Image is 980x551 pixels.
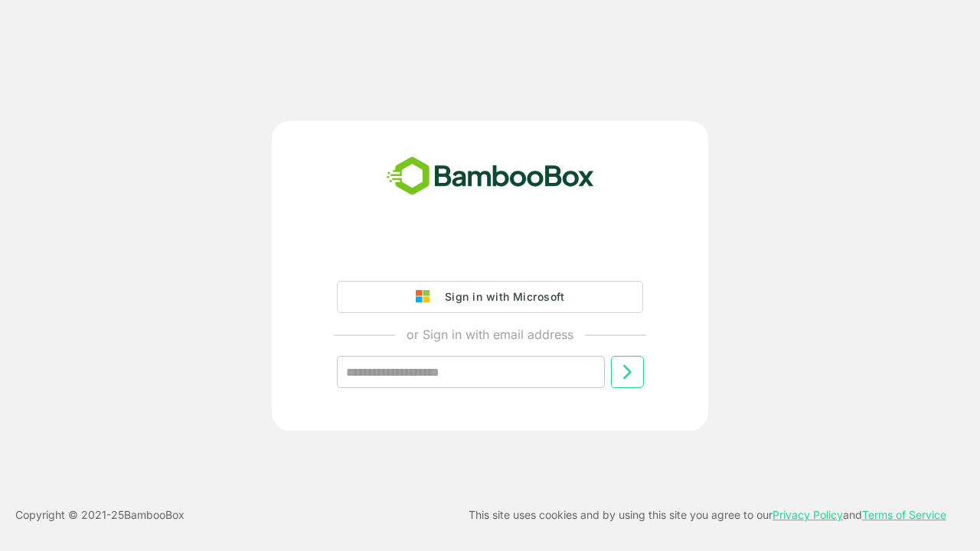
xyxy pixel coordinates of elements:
p: or Sign in with email address [407,325,573,344]
img: bamboobox [378,152,603,202]
a: Privacy Policy [773,508,843,521]
p: Copyright © 2021- 25 BambooBox [15,506,185,524]
div: Sign in with Microsoft [437,287,564,307]
p: This site uses cookies and by using this site you agree to our and [469,506,946,524]
button: Sign in with Microsoft [337,281,643,313]
a: Terms of Service [862,508,946,521]
img: google [416,290,437,304]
